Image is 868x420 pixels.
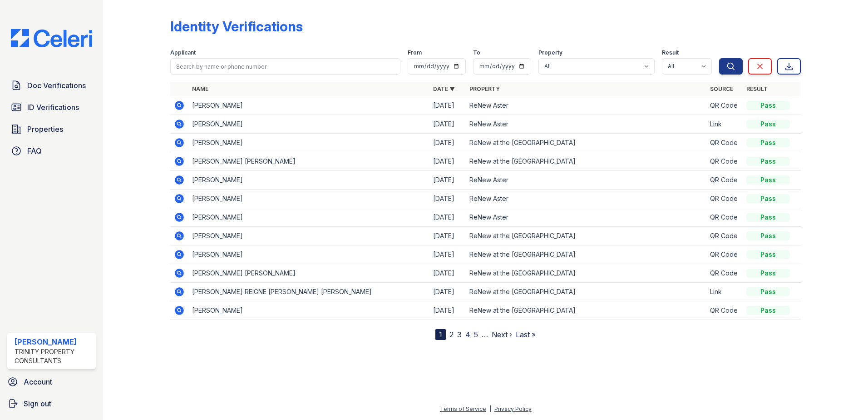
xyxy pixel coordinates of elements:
span: Account [24,376,52,387]
a: Terms of Service [440,405,486,412]
a: Result [746,85,768,92]
div: Pass [746,231,790,240]
label: To [473,49,480,56]
td: [DATE] [429,190,466,208]
td: [DATE] [429,134,466,152]
div: Pass [746,306,790,315]
a: Properties [7,120,96,138]
a: Property [469,85,500,92]
div: | [489,405,491,412]
td: [DATE] [429,245,466,264]
div: 1 [435,329,446,340]
td: [PERSON_NAME] [188,96,429,115]
label: Applicant [170,49,196,56]
td: [PERSON_NAME] [188,301,429,320]
a: Sign out [4,395,99,413]
td: Link [706,283,743,301]
span: Properties [27,124,63,135]
div: Pass [746,250,790,259]
td: Link [706,115,743,134]
td: QR Code [706,190,743,208]
a: Account [4,373,99,391]
td: ReNew Aster [466,208,707,227]
td: [PERSON_NAME] [PERSON_NAME] [188,264,429,283]
a: 2 [449,330,454,339]
label: From [408,49,422,56]
a: Privacy Policy [494,405,532,412]
div: Identity Verifications [170,18,303,35]
div: Pass [746,269,790,278]
div: Pass [746,157,790,166]
a: 5 [474,330,478,339]
td: ReNew at the [GEOGRAPHIC_DATA] [466,283,707,301]
td: [PERSON_NAME] [PERSON_NAME] [188,152,429,171]
td: ReNew Aster [466,190,707,208]
a: Last » [516,330,536,339]
div: Pass [746,194,790,203]
td: QR Code [706,301,743,320]
td: [DATE] [429,208,466,227]
a: Next › [492,330,512,339]
td: QR Code [706,96,743,115]
td: QR Code [706,134,743,152]
td: [DATE] [429,283,466,301]
span: FAQ [27,145,42,156]
a: FAQ [7,142,96,160]
div: Pass [746,287,790,296]
td: QR Code [706,152,743,171]
td: [DATE] [429,152,466,171]
td: [PERSON_NAME] [188,208,429,227]
td: [DATE] [429,96,466,115]
td: [PERSON_NAME] [188,115,429,134]
td: [PERSON_NAME] REIGNE [PERSON_NAME] [PERSON_NAME] [188,283,429,301]
td: ReNew Aster [466,171,707,190]
td: [PERSON_NAME] [188,171,429,190]
a: ID Verifications [7,98,96,116]
td: [PERSON_NAME] [188,190,429,208]
td: QR Code [706,171,743,190]
td: [DATE] [429,301,466,320]
td: ReNew at the [GEOGRAPHIC_DATA] [466,227,707,245]
td: [DATE] [429,264,466,283]
a: 4 [465,330,470,339]
td: QR Code [706,245,743,264]
td: [DATE] [429,115,466,134]
span: Sign out [24,398,51,409]
span: Doc Verifications [27,80,86,91]
span: ID Verifications [27,102,79,113]
td: ReNew at the [GEOGRAPHIC_DATA] [466,301,707,320]
div: Trinity Property Consultants [15,347,92,365]
div: Pass [746,138,790,147]
td: QR Code [706,264,743,283]
a: Name [192,85,208,92]
img: CE_Logo_Blue-a8612792a0a2168367f1c8372b55b34899dd931a85d93a1a3d3e32e68fde9ad4.png [4,29,99,47]
td: ReNew Aster [466,115,707,134]
td: QR Code [706,208,743,227]
a: Source [710,85,733,92]
td: [PERSON_NAME] [188,227,429,245]
input: Search by name or phone number [170,58,400,75]
div: Pass [746,101,790,110]
td: [PERSON_NAME] [188,134,429,152]
a: 3 [457,330,462,339]
a: Date ▼ [433,85,455,92]
a: Doc Verifications [7,76,96,95]
span: … [482,329,488,340]
td: [DATE] [429,171,466,190]
td: ReNew at the [GEOGRAPHIC_DATA] [466,264,707,283]
td: ReNew at the [GEOGRAPHIC_DATA] [466,152,707,171]
div: [PERSON_NAME] [15,336,92,347]
div: Pass [746,175,790,185]
td: ReNew at the [GEOGRAPHIC_DATA] [466,134,707,152]
label: Result [662,49,679,56]
td: [PERSON_NAME] [188,245,429,264]
td: QR Code [706,227,743,245]
td: [DATE] [429,227,466,245]
div: Pass [746,213,790,222]
div: Pass [746,120,790,129]
label: Property [538,49,562,56]
td: ReNew at the [GEOGRAPHIC_DATA] [466,245,707,264]
td: ReNew Aster [466,96,707,115]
